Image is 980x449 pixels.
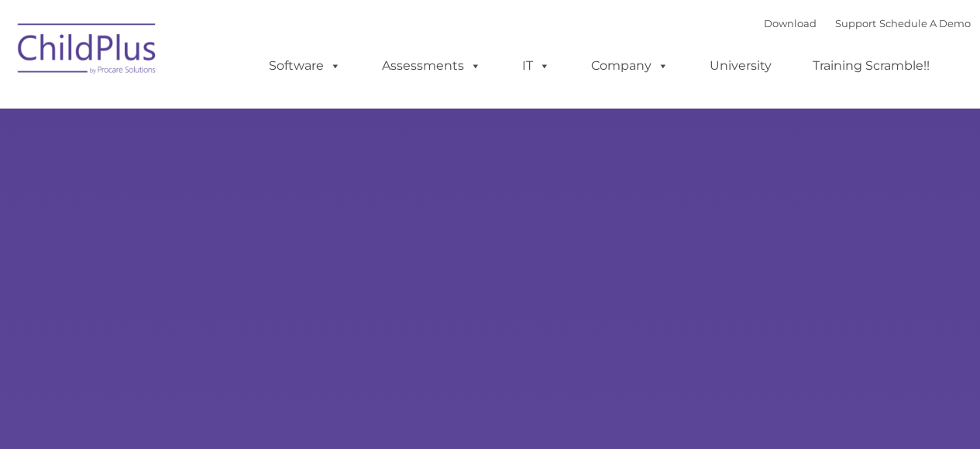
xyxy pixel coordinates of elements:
font: | [764,17,971,29]
a: Software [253,50,356,81]
a: Assessments [366,50,497,81]
img: ChildPlus by Procare Solutions [10,12,165,90]
a: Schedule A Demo [879,17,971,29]
a: Training Scramble!! [797,50,945,81]
a: Company [576,50,684,81]
a: IT [507,50,566,81]
a: University [694,50,787,81]
a: Download [764,17,817,29]
a: Support [835,17,876,29]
